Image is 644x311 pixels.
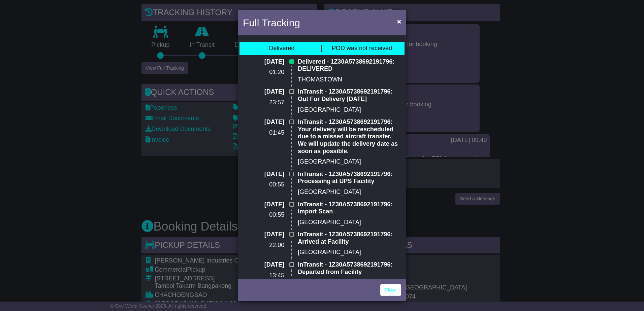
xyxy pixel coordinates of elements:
p: InTransit - 1Z30A5738692191796: Out For Delivery [DATE] [298,88,401,103]
span: POD was not received [332,45,392,51]
p: InTransit - 1Z30A5738692191796: Your delivery will be rescheduled due to a missed aircraft transf... [298,118,401,155]
p: [GEOGRAPHIC_DATA] [298,158,401,166]
p: [GEOGRAPHIC_DATA] [298,188,401,196]
p: 13:45 [243,272,284,279]
p: 22:00 [243,242,284,249]
p: [GEOGRAPHIC_DATA] [298,219,401,226]
p: 01:20 [243,69,284,76]
div: Delivered [269,45,294,52]
p: [DATE] [243,201,284,208]
button: Close [394,14,405,28]
p: [GEOGRAPHIC_DATA] [298,249,401,256]
p: [DATE] [243,118,284,126]
p: [DATE] [243,58,284,66]
p: [DATE] [243,88,284,96]
p: Delivered - 1Z30A5738692191796: DELIVERED [298,58,401,73]
p: 23:57 [243,99,284,106]
p: InTransit - 1Z30A5738692191796: Import Scan [298,201,401,215]
p: InTransit - 1Z30A5738692191796: Arrived at Facility [298,231,401,245]
p: [DATE] [243,231,284,238]
p: InTransit - 1Z30A5738692191796: Departed from Facility [298,261,401,276]
p: THOMASTOWN [298,76,401,83]
p: [GEOGRAPHIC_DATA] [298,106,401,114]
p: [DATE] [243,261,284,269]
p: 00:55 [243,211,284,219]
h4: Full Tracking [243,15,300,30]
p: [DATE] [243,171,284,178]
span: × [397,18,401,25]
p: 00:55 [243,181,284,188]
p: InTransit - 1Z30A5738692191796: Processing at UPS Facility [298,171,401,185]
a: Close [380,284,401,296]
p: 01:45 [243,129,284,137]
